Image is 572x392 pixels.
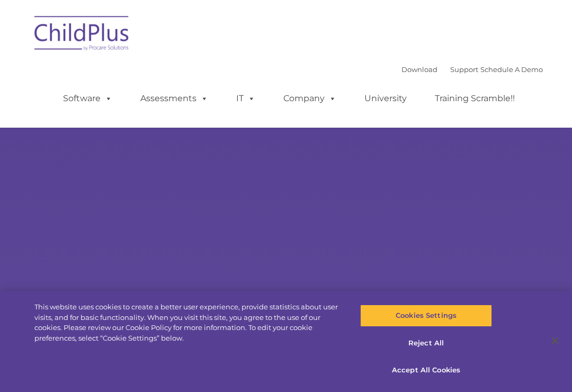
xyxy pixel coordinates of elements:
button: Close [543,329,567,352]
font: | [401,65,543,74]
button: Reject All [360,332,491,354]
a: Assessments [130,88,219,109]
button: Accept All Cookies [360,359,491,381]
a: Support [450,65,478,74]
a: Download [401,65,437,74]
img: ChildPlus by Procare Solutions [29,8,135,61]
a: Software [52,88,123,109]
a: IT [226,88,266,109]
div: This website uses cookies to create a better user experience, provide statistics about user visit... [34,302,343,343]
a: Schedule A Demo [480,65,543,74]
button: Cookies Settings [360,305,491,327]
a: Training Scramble!! [424,88,525,109]
a: Company [273,88,347,109]
a: University [354,88,417,109]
